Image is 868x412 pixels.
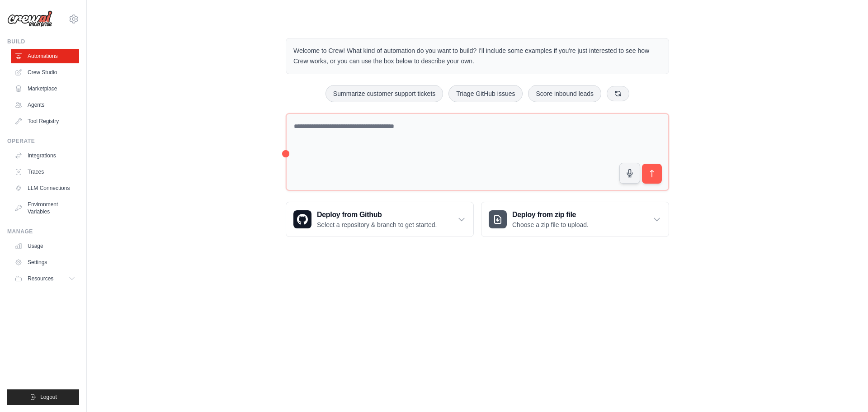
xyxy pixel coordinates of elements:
a: Agents [11,98,79,112]
a: Traces [11,165,79,179]
button: Summarize customer support tickets [325,85,443,102]
a: Automations [11,49,79,63]
h3: Deploy from Github [317,209,437,220]
div: Manage [7,228,79,235]
a: Tool Registry [11,114,79,128]
img: Logo [7,10,52,28]
a: LLM Connections [11,181,79,195]
a: Settings [11,255,79,270]
button: Logout [7,389,79,405]
span: Logout [40,393,57,401]
p: Welcome to Crew! What kind of automation do you want to build? I'll include some examples if you'... [293,46,661,66]
a: Marketplace [11,81,79,96]
h3: Deploy from zip file [512,209,589,220]
a: Integrations [11,148,79,163]
button: Resources [11,271,79,286]
div: Build [7,38,79,45]
span: Resources [28,275,53,282]
p: Select a repository & branch to get started. [317,220,437,229]
button: Triage GitHub issues [448,85,523,102]
p: Choose a zip file to upload. [512,220,589,229]
a: Crew Studio [11,65,79,80]
a: Environment Variables [11,197,79,219]
div: Operate [7,137,79,145]
button: Score inbound leads [528,85,601,102]
a: Usage [11,239,79,253]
